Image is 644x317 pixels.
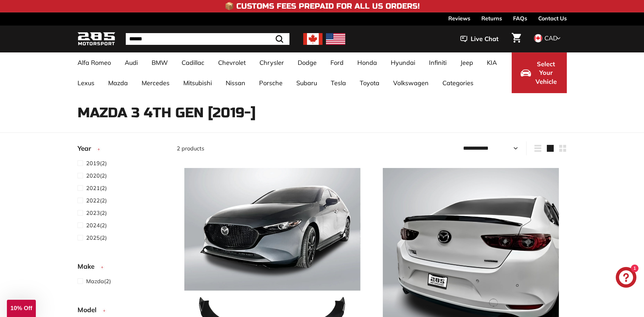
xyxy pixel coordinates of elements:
[86,221,107,229] span: (2)
[86,197,100,204] span: 2022
[86,234,100,241] span: 2025
[544,34,558,42] span: CAD
[614,267,638,289] inbox-online-store-chat: Shopify online store chat
[386,73,436,93] a: Volkswagen
[512,52,567,93] button: Select Your Vehicle
[177,144,372,152] div: 2 products
[78,105,567,120] h1: Mazda 3 4th Gen [2019-]
[324,52,350,73] a: Ford
[291,52,324,73] a: Dodge
[78,259,166,277] button: Make
[350,52,384,73] a: Honda
[86,171,107,180] span: (2)
[78,261,100,271] span: Make
[219,73,252,93] a: Nissan
[211,52,253,73] a: Chevrolet
[353,73,386,93] a: Toyota
[538,12,567,24] a: Contact Us
[145,52,175,73] a: BMW
[513,12,527,24] a: FAQs
[86,222,100,229] span: 2024
[448,12,470,24] a: Reviews
[422,52,453,73] a: Infiniti
[71,52,118,73] a: Alfa Romeo
[86,159,107,167] span: (2)
[78,143,96,153] span: Year
[71,73,101,93] a: Lexus
[78,31,115,47] img: Logo_285_Motorsport_areodynamics_components
[7,300,36,317] div: 10% Off
[225,2,420,10] h4: 📦 Customs Fees Prepaid for All US Orders!
[78,141,166,159] button: Year
[86,278,104,285] span: Mazda
[453,52,480,73] a: Jeep
[78,305,102,315] span: Model
[481,12,502,24] a: Returns
[86,209,100,216] span: 2023
[118,52,145,73] a: Audi
[436,73,480,93] a: Categories
[86,172,100,179] span: 2020
[384,52,422,73] a: Hyundai
[101,73,135,93] a: Mazda
[86,160,100,167] span: 2019
[86,277,111,285] span: (2)
[508,27,525,51] a: Cart
[480,52,504,73] a: KIA
[451,30,508,48] button: Live Chat
[252,73,289,93] a: Porsche
[135,73,176,93] a: Mercedes
[534,60,558,86] span: Select Your Vehicle
[86,184,107,192] span: (2)
[86,234,107,242] span: (2)
[253,52,291,73] a: Chrysler
[175,52,211,73] a: Cadillac
[289,73,324,93] a: Subaru
[10,305,32,311] span: 10% Off
[324,73,353,93] a: Tesla
[471,34,499,43] span: Live Chat
[86,185,100,191] span: 2021
[86,209,107,217] span: (2)
[176,73,219,93] a: Mitsubishi
[86,196,107,205] span: (2)
[126,33,289,45] input: Search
